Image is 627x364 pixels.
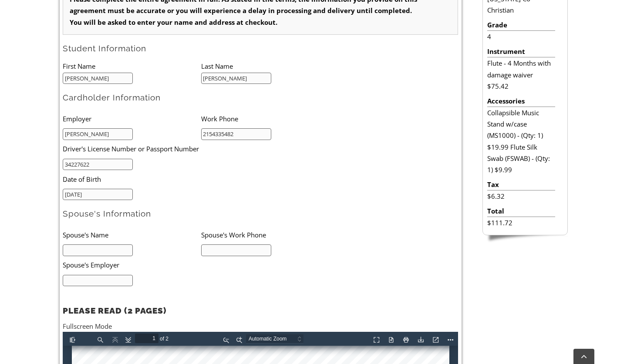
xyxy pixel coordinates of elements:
[487,205,555,217] li: Total
[487,107,555,176] li: Collapsible Music Stand w/case (MS1000) - (Qty: 1) $19.99 Flute Silk Swab (FSWAB) - (Qty: 1) $9.99
[487,95,555,107] li: Accessories
[201,226,340,244] li: Spouse's Work Phone
[63,110,201,127] li: Employer
[63,306,166,315] strong: PLEASE READ (2 PAGES)
[63,60,201,72] li: First Name
[72,2,96,11] input: Page
[201,60,340,72] li: Last Name
[487,217,555,228] li: $111.72
[482,235,568,243] img: sidebar-footer.png
[96,2,109,12] span: of 2
[487,190,555,202] li: $6.32
[63,256,312,274] li: Spouse's Employer
[63,208,458,219] h2: Spouse's Information
[63,92,458,103] h2: Cardholder Information
[487,19,555,31] li: Grade
[63,226,201,244] li: Spouse's Name
[487,179,555,190] li: Tax
[63,140,312,158] li: Driver's License Number or Passport Number
[487,46,555,57] li: Instrument
[63,322,112,331] a: Fullscreen Mode
[183,2,250,11] select: Zoom
[487,57,555,92] li: Flute - 4 Months with damage waiver $75.42
[201,110,340,127] li: Work Phone
[487,31,555,42] li: 4
[63,43,458,54] h2: Student Information
[63,170,312,188] li: Date of Birth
